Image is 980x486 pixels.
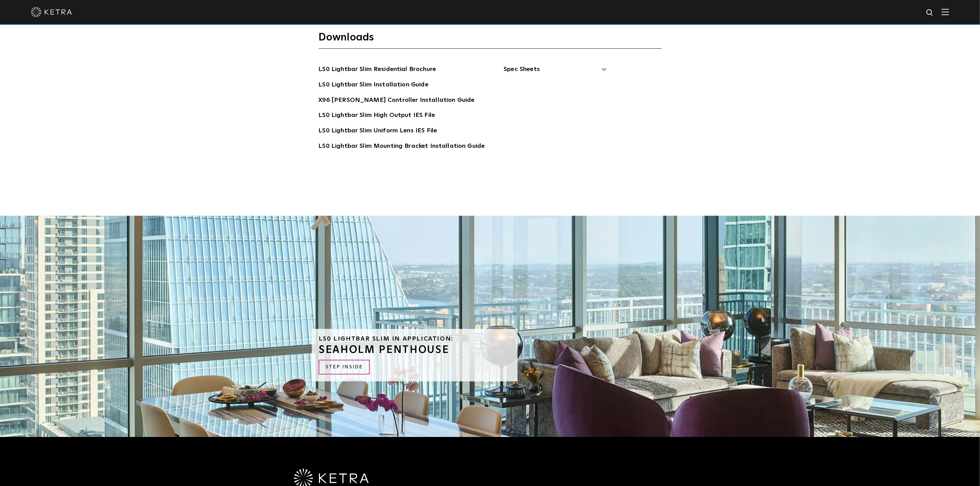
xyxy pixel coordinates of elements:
a: STEP INSIDE [319,360,370,375]
img: ketra-logo-2019-white [31,7,72,17]
h3: SEAHOLM PENTHOUSE [319,345,511,355]
a: LS0 Lightbar Slim Installation Guide [319,80,428,91]
a: LS0 Lightbar Slim Residential Brochure [319,64,436,75]
a: LS0 Lightbar Slim Uniform Lens IES File [319,126,437,137]
span: Spec Sheets [504,64,606,80]
h6: LS0 Lightbar Slim in Application: [319,336,511,342]
img: search icon [926,9,934,17]
h3: Downloads [319,31,662,49]
a: LS0 Lightbar Slim High Output IES File [319,110,435,121]
a: LS0 Lightbar Slim Mounting Bracket Installation Guide [319,141,485,152]
img: Hamburger%20Nav.svg [942,9,949,15]
a: X96 [PERSON_NAME] Controller Installation Guide [319,95,475,106]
